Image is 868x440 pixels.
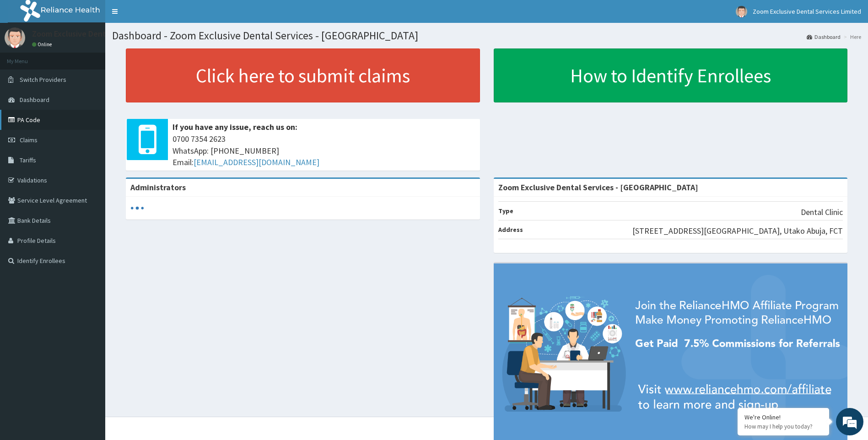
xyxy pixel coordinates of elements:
[130,201,144,215] svg: audio-loading
[807,33,841,41] a: Dashboard
[5,27,25,48] img: User Image
[494,48,848,102] a: How to Identify Enrollees
[841,33,861,41] li: Here
[32,41,54,48] a: Online
[126,48,480,102] a: Click here to submit claims
[20,96,49,104] span: Dashboard
[498,207,513,215] b: Type
[744,413,822,421] div: We're Online!
[498,182,698,193] strong: Zoom Exclusive Dental Services - [GEOGRAPHIC_DATA]
[112,30,861,42] h1: Dashboard - Zoom Exclusive Dental Services - [GEOGRAPHIC_DATA]
[20,75,66,84] span: Switch Providers
[744,423,822,430] p: How may I help you today?
[20,136,38,144] span: Claims
[130,182,186,193] b: Administrators
[632,225,843,237] p: [STREET_ADDRESS][GEOGRAPHIC_DATA], Utako Abuja, FCT
[753,7,861,16] span: Zoom Exclusive Dental Services Limited
[32,30,173,38] p: Zoom Exclusive Dental Services Limited
[194,157,319,167] a: [EMAIL_ADDRESS][DOMAIN_NAME]
[173,133,475,168] span: 0700 7354 2623 WhatsApp: [PHONE_NUMBER] Email:
[173,122,297,132] b: If you have any issue, reach us on:
[801,206,843,218] p: Dental Clinic
[736,6,747,17] img: User Image
[20,156,36,164] span: Tariffs
[498,225,523,234] b: Address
